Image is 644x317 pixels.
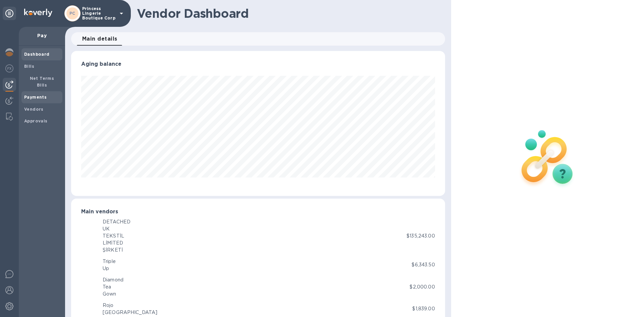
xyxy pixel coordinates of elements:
p: $135,243.00 [407,232,435,240]
h3: Main vendors [81,209,435,215]
h1: Vendor Dashboard [137,6,440,20]
div: Up [103,265,116,272]
p: $1,839.00 [412,305,435,312]
b: Approvals [24,118,48,123]
p: Princess Lingerie Boutique Corp [82,6,116,20]
p: Pay [24,32,60,39]
b: Net Terms Bills [30,76,54,88]
span: Main details [82,34,117,44]
div: UK [103,225,130,232]
div: [GEOGRAPHIC_DATA] [103,309,157,316]
h3: Aging balance [81,61,435,67]
div: Unpin categories [3,7,16,20]
div: TEKSTİL [103,232,130,240]
p: $6,343.50 [412,261,435,268]
p: $2,000.00 [410,283,435,290]
div: DETACHED [103,218,130,225]
img: Foreign exchange [5,64,13,72]
div: LİMİTED [103,240,130,247]
b: Payments [24,95,47,100]
b: Bills [24,64,34,69]
div: Gown [103,290,123,298]
div: Tea [103,283,123,290]
div: Rojo [103,302,157,309]
div: Triple [103,258,116,265]
div: ŞİRKETİ [103,247,130,254]
img: Logo [24,9,52,17]
div: Diamond [103,276,123,283]
b: Dashboard [24,52,50,57]
b: PC [69,11,75,16]
b: Vendors [24,107,44,112]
